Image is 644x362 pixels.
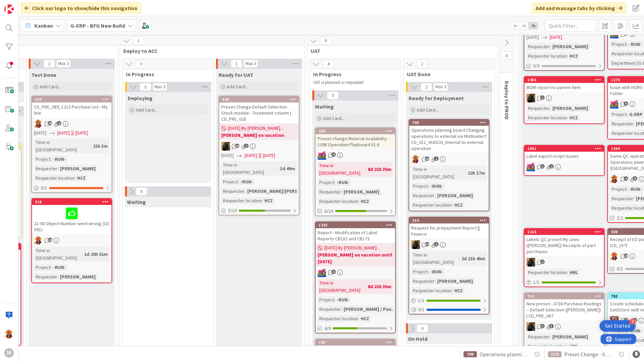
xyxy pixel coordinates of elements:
span: : [238,178,239,185]
div: Project [318,179,334,186]
div: [PERSON_NAME] [436,277,475,285]
span: 1 / 1 [418,297,424,304]
span: 30 [425,242,429,246]
span: : [365,283,366,290]
div: 460Preset change Material Availability - 1098 Operation Planboard V1.6 [316,128,395,149]
div: [PERSON_NAME] [58,165,97,172]
span: 4 [624,176,628,181]
div: Requester [526,104,550,112]
div: 624 [32,96,111,102]
span: : [57,165,58,172]
span: Test Done [31,71,56,78]
a: 214Request for prepayment Report || FinanceNDTime in [GEOGRAPHIC_DATA]:2d 21h 45mProject:-RUN-Req... [409,217,489,314]
span: Add Card... [323,115,345,121]
div: Report - Modification of Label Reports CB182 and CB173 [316,228,395,243]
span: 10 [425,156,429,161]
div: 1455 [524,77,604,83]
div: Preset change Material Availability - 1098 Operation Planboard V1.6 [316,134,395,149]
span: : [82,250,83,258]
span: : [358,198,359,205]
div: [PERSON_NAME] [551,43,590,50]
div: [PERSON_NAME] [551,333,590,340]
img: ND [526,322,535,331]
div: Operations planning board Changing operations to external via Multiselect CD_011_HUISCH_Internal ... [409,126,489,153]
div: Project [610,185,626,193]
div: Request for prepayment Report || Finance [409,223,489,238]
div: 0/1 [409,305,489,314]
div: 1335 [319,223,395,228]
span: 28 [48,121,52,125]
div: -RUN- [627,40,643,48]
div: 4 [630,319,636,325]
div: Requester [34,165,57,172]
div: Project [34,155,51,163]
div: 709 [412,120,489,125]
div: Requester [221,187,245,195]
span: Kanban [34,22,53,30]
div: Open Get Started checklist, remaining modules: 4 [600,320,636,332]
span: In Progress [313,71,392,78]
div: 1226 [527,230,604,234]
span: 2 [57,121,61,125]
div: HCZ [359,198,371,205]
span: : [334,179,335,186]
span: Add Card... [417,107,438,113]
div: Requester location [411,287,452,294]
div: Requester [526,43,550,50]
img: LC [610,175,619,183]
img: ND [411,240,420,249]
div: New preset - 0661 Purchase part groups. | CD_PRE_088 [316,345,395,360]
img: ND [526,258,535,267]
div: 1d 20h 51m [83,250,109,258]
img: ND [526,94,535,102]
a: 1455BOM report no parent itemNDRequester:[PERSON_NAME]Requester location:HCZ [524,76,605,124]
div: ND [524,258,604,267]
div: [PERSON_NAME]/[PERSON_NAME]... [246,187,326,195]
div: Requester location [221,197,262,204]
div: Requester [610,195,633,202]
div: Time in [GEOGRAPHIC_DATA] [318,279,365,294]
div: 1091Label export script issues [524,146,604,160]
span: : [567,52,568,60]
span: 19 [624,253,628,258]
span: 4 [331,152,336,157]
span: 5/10 [228,207,237,214]
div: 2d 21h 45m [460,255,487,262]
div: HCZ [359,315,371,322]
div: 624 [35,97,111,102]
div: Project [318,296,334,303]
span: 6 [320,37,331,45]
div: HNL [568,342,580,350]
span: : [90,142,91,150]
div: 8d 21h 35m [366,283,393,290]
span: : [51,264,52,271]
span: [DATE] By [PERSON_NAME]... [228,125,283,132]
div: Max 3 [246,62,256,65]
span: 1 / 1 [533,279,540,286]
div: 624CD_PRE_089_1213 Purchase List - My line [32,96,111,117]
div: [PERSON_NAME] [342,188,381,195]
div: 730 [319,340,395,345]
a: 644Preset Change Default Selection Stock module - Treatment column | CD_PRE_028[DATE] By [PERSON_... [219,96,299,215]
span: : [428,268,429,275]
div: 1091 [524,146,604,152]
div: [DATE] [263,152,275,159]
span: 0 [140,83,151,91]
div: Project [221,178,238,185]
span: 0 / 1 [41,184,47,191]
div: Max 3 [155,85,165,89]
div: Requester [318,188,341,195]
span: [DATE] [245,152,257,159]
span: Deploy to ACC [123,48,296,54]
span: Add Card... [39,84,61,90]
img: ND [221,142,230,151]
span: UAT [311,48,489,54]
a: 1226Labels QC preset My Lines ([PERSON_NAME]) Receipts of part purchasesNDRequester location:HNL1/1 [524,228,605,287]
div: 644 [222,97,299,102]
div: HNL [568,269,580,276]
div: HCZ [568,52,580,60]
div: Max 3 [58,62,69,65]
span: 2 [244,144,249,148]
div: Project [34,264,51,271]
b: G-ERP - BFG New Build [70,22,125,29]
